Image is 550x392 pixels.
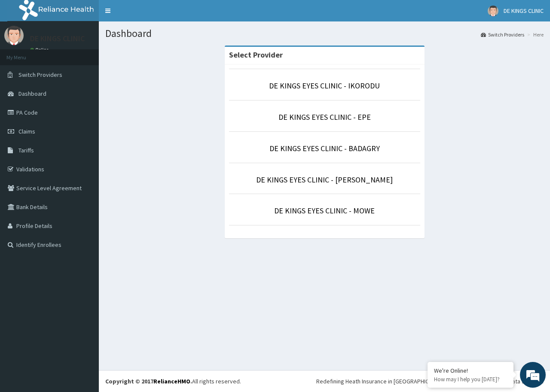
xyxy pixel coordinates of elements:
a: DE KINGS EYES CLINIC - BADAGRY [269,143,380,153]
span: Claims [18,128,35,135]
span: Dashboard [18,90,46,97]
a: RelianceHMO [153,377,190,385]
a: DE KINGS EYES CLINIC - IKORODU [269,81,380,91]
img: User Image [488,6,498,16]
span: DE KINGS CLINIC [504,7,544,15]
strong: Select Provider [229,50,283,60]
strong: Copyright © 2017 . [105,377,192,385]
div: We're Online! [434,367,507,374]
p: How may I help you today? [434,376,507,383]
a: Online [30,47,51,53]
li: Here [525,31,544,38]
span: Switch Providers [18,71,62,79]
span: Tariffs [18,146,34,154]
h1: Dashboard [105,28,544,39]
img: User Image [4,26,24,45]
a: DE KINGS EYES CLINIC - EPE [278,112,371,122]
div: Redefining Heath Insurance in [GEOGRAPHIC_DATA] using Telemedicine and Data Science! [316,377,544,386]
a: DE KINGS EYES CLINIC - MOWE [274,206,375,216]
a: DE KINGS EYES CLINIC - [PERSON_NAME] [256,175,393,185]
p: DE KINGS CLINIC [30,35,85,43]
a: Switch Providers [481,31,524,38]
footer: All rights reserved. [99,370,550,392]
